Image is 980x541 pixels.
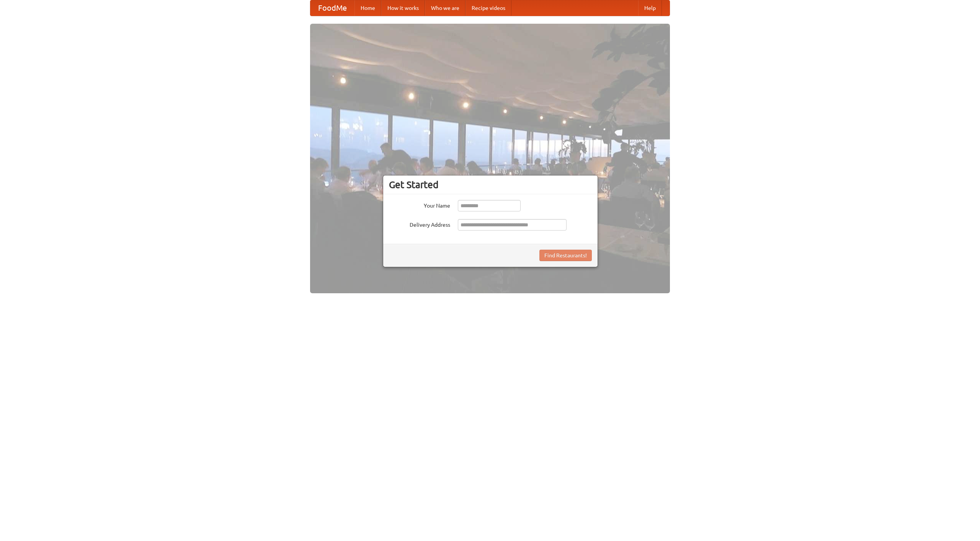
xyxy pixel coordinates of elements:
a: FoodMe [310,0,354,16]
a: Home [354,0,381,16]
button: Find Restaurants! [539,250,592,261]
a: Recipe videos [465,0,511,16]
a: Who we are [425,0,465,16]
label: Delivery Address [389,219,450,229]
label: Your Name [389,200,450,210]
a: How it works [381,0,425,16]
h3: Get Started [389,179,592,190]
a: Help [638,0,662,16]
